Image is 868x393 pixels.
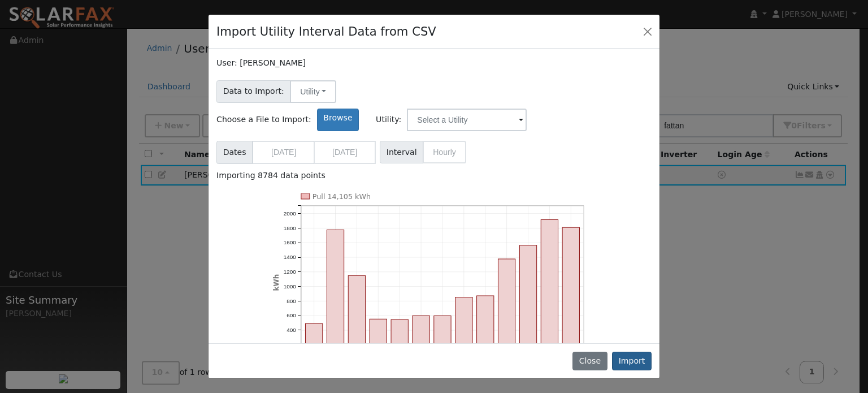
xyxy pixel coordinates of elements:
[216,170,652,182] div: Importing 8784 data points
[391,319,408,360] rect: onclick=""
[348,276,365,360] rect: onclick=""
[216,57,306,69] label: User: [PERSON_NAME]
[413,316,429,360] rect: onclick=""
[541,220,558,360] rect: onclick=""
[216,114,311,126] span: Choose a File to Import:
[272,274,280,291] text: kWh
[477,296,494,360] rect: onclick=""
[287,327,296,334] text: 400
[380,141,423,163] span: Interval
[327,230,344,360] rect: onclick=""
[434,316,451,360] rect: onclick=""
[312,192,370,201] text: Pull 14,105 kWh
[283,210,296,217] text: 2000
[572,352,607,371] button: Close
[290,80,336,103] button: Utility
[520,245,537,360] rect: onclick=""
[216,141,253,164] span: Dates
[287,298,296,304] text: 800
[305,324,322,360] rect: onclick=""
[640,23,656,39] button: Close
[283,225,296,231] text: 1800
[216,23,436,41] h4: Import Utility Interval Data from CSV
[216,80,290,103] span: Data to Import:
[455,297,472,360] rect: onclick=""
[563,227,580,360] rect: onclick=""
[317,109,359,131] label: Browse
[283,269,296,275] text: 1200
[283,240,296,246] text: 1600
[287,342,296,348] text: 200
[498,259,515,360] rect: onclick=""
[283,254,296,260] text: 1400
[612,352,652,371] button: Import
[287,313,296,319] text: 600
[283,283,296,290] text: 1000
[407,109,527,131] input: Select a Utility
[376,114,401,126] span: Utility:
[370,319,387,360] rect: onclick=""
